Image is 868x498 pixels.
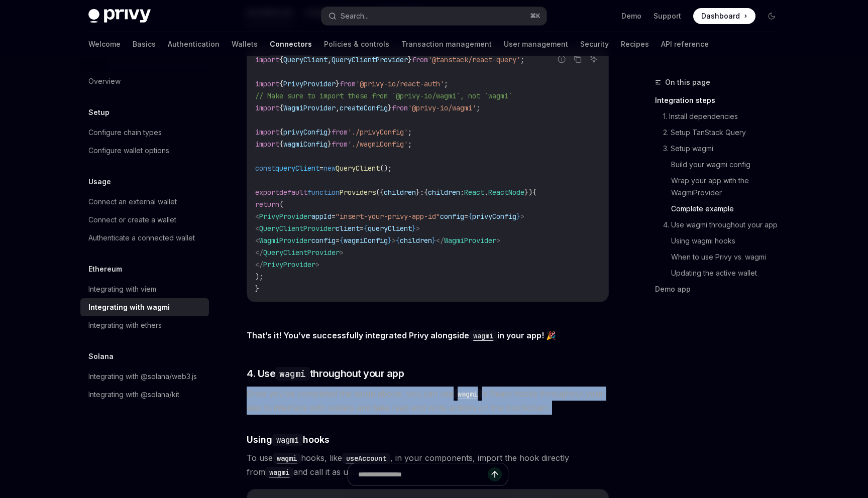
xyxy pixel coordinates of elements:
a: API reference [661,32,709,56]
span: ({ [376,188,384,197]
span: privyConfig [283,128,328,137]
a: Dashboard [693,8,755,24]
span: QueryClientProvider [259,224,336,233]
span: ); [255,272,263,281]
span: } [328,128,332,137]
div: Connect an external wallet [88,196,177,208]
a: Demo app [655,281,788,297]
span: Providers [340,188,376,197]
span: from [412,55,428,64]
a: Security [580,32,609,56]
span: wagmiConfig [344,236,388,245]
code: wagmi [469,330,497,341]
span: createConfig [340,103,388,112]
span: // Make sure to import these from `@privy-io/wagmi`, not `wagmi` [255,91,512,100]
span: > [340,248,344,257]
span: { [364,224,368,233]
a: Updating the active wallet [655,265,788,281]
a: useAccount [342,453,390,463]
span: children [384,188,416,197]
span: "insert-your-privy-app-id" [336,212,440,221]
a: Wrap your app with the WagmiProvider [655,173,788,201]
span: from [340,79,356,88]
span: queryClient [275,164,319,173]
span: ReactNode [488,188,524,197]
button: Copy the contents from the code block [571,53,584,66]
a: 1. Install dependencies [655,108,788,125]
span: PrivyProvider [283,79,336,88]
span: new [323,164,336,173]
span: } [516,212,520,221]
span: import [255,103,279,112]
button: Report incorrect code [555,53,568,66]
span: > [496,236,500,245]
span: return [255,200,279,209]
span: import [255,128,279,137]
a: wagmi [454,389,482,399]
span: privyConfig [472,212,516,221]
span: './privyConfig' [348,128,408,137]
span: (); [380,164,392,173]
div: Configure chain types [88,127,162,139]
code: wagmi [275,367,310,381]
span: { [468,212,472,221]
a: Policies & controls [324,32,389,56]
span: </ [255,248,263,257]
a: Using wagmi hooks [655,233,788,249]
strong: That’s it! You’ve successfully integrated Privy alongside in your app! 🎉 [247,330,556,340]
a: Integrating with ethers [80,316,209,334]
span: } [408,55,412,64]
button: Ask AI [587,53,600,66]
span: = [319,164,323,173]
span: React [464,188,484,197]
span: PrivyProvider [259,212,311,221]
span: < [255,236,259,245]
span: '@privy-io/react-auth' [356,79,444,88]
input: Ask a question... [358,463,488,485]
span: default [279,188,307,197]
span: PrivyProvider [263,260,315,269]
a: 2. Setup TanStack Query [655,125,788,141]
span: }) [524,188,532,197]
span: Dashboard [701,11,740,21]
span: } [255,284,259,293]
a: Integrating with wagmi [80,298,209,316]
span: ; [520,55,524,64]
a: Recipes [621,32,649,56]
a: Connect an external wallet [80,193,209,211]
span: const [255,164,275,173]
a: Authentication [168,32,220,56]
span: import [255,55,279,64]
span: > [392,236,396,245]
span: queryClient [368,224,412,233]
a: 3. Setup wagmi [655,141,788,157]
a: wagmi [469,330,497,340]
span: 4. Use throughout your app [247,366,404,381]
span: . [484,188,488,197]
span: > [520,212,524,221]
span: { [279,79,283,88]
img: dark logo [88,9,151,23]
a: 4. Use wagmi throughout your app [655,217,788,233]
span: from [392,103,408,112]
span: ; [408,140,412,149]
span: < [255,224,259,233]
a: Integrating with @solana/kit [80,386,209,404]
button: Send message [488,467,502,481]
span: WagmiProvider [259,236,311,245]
span: } [388,236,392,245]
a: When to use Privy vs. wagmi [655,249,788,265]
span: config [311,236,336,245]
a: Configure chain types [80,123,209,142]
a: Overview [80,72,209,90]
span: { [279,140,283,149]
span: ; [408,128,412,137]
span: ⌘ K [530,12,540,20]
span: { [532,188,536,197]
a: Support [654,11,681,21]
div: Authenticate a connected wallet [88,232,195,244]
span: = [332,212,336,221]
span: = [360,224,364,233]
span: { [279,128,283,137]
span: = [464,212,468,221]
